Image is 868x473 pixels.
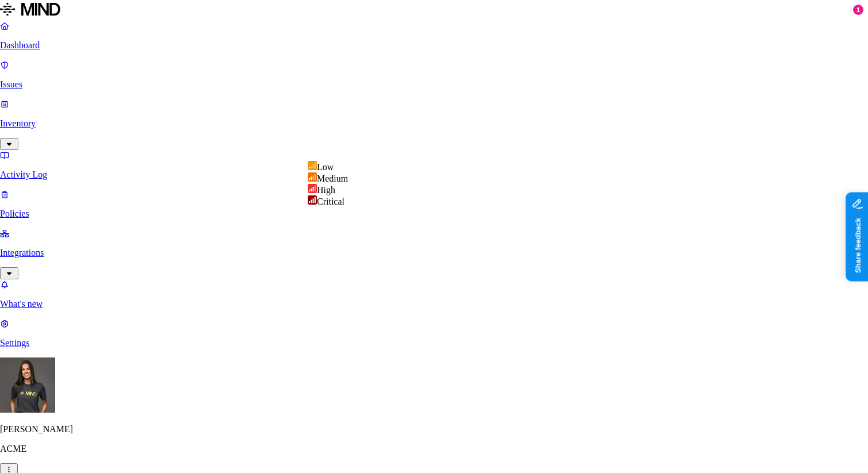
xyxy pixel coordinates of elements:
img: severity-high.svg [308,184,317,193]
span: Critical [317,197,344,206]
img: severity-medium.svg [308,172,317,182]
span: Low [317,162,334,172]
span: Medium [317,174,348,183]
span: High [317,185,335,195]
img: severity-critical.svg [308,195,317,205]
img: severity-low.svg [308,161,317,170]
